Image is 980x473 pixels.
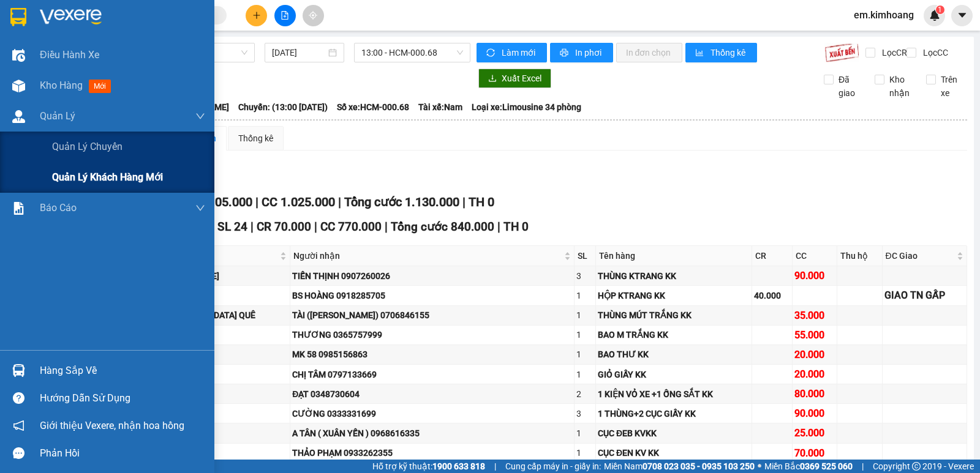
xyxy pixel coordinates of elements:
[12,49,25,62] img: warehouse-icon
[320,220,382,234] span: CC 770.000
[314,220,317,234] span: |
[957,10,968,21] span: caret-down
[936,73,968,100] span: Trên xe
[195,111,205,121] span: down
[598,407,750,420] div: 1 THÙNG+2 CỤC GIẤY KK
[576,308,594,322] div: 1
[40,362,205,380] div: Hàng sắp về
[154,387,288,401] div: VĂN
[794,425,835,441] div: 25.000
[432,461,485,471] strong: 1900 633 818
[292,308,572,322] div: TÀI ([PERSON_NAME]) 0706846155
[40,108,75,124] span: Quản Lý
[252,11,261,20] span: plus
[40,444,205,463] div: Phản hồi
[154,368,288,381] div: HUY
[281,11,289,20] span: file-add
[154,328,288,341] div: CƯỜNG
[40,418,184,433] span: Giới thiệu Vexere, nhận hoa hồng
[238,100,328,114] span: Chuyến: (13:00 [DATE])
[596,246,752,266] th: Tên hàng
[12,202,25,215] img: solution-icon
[824,43,859,62] img: 9k=
[154,308,288,322] div: [GEOGRAPHIC_DATA] QUÊ
[794,386,835,401] div: 80.000
[303,5,324,26] button: aim
[502,46,537,59] span: Làm mới
[576,387,594,401] div: 2
[598,387,750,401] div: 1 KIỆN VỎ XE +1 ỐNG SẮT KK
[418,100,462,114] span: Tài xế: Nam
[13,420,24,431] span: notification
[497,220,500,234] span: |
[764,460,853,473] span: Miền Bắc
[344,195,459,209] span: Tổng cước 1.130.000
[643,461,755,471] strong: 0708 023 035 - 0935 103 250
[40,200,77,215] span: Báo cáo
[89,80,111,93] span: mới
[884,73,916,100] span: Kho nhận
[462,195,466,209] span: |
[794,445,835,461] div: 70.000
[12,80,25,92] img: warehouse-icon
[793,246,837,266] th: CC
[257,220,311,234] span: CR 70.000
[877,46,909,59] span: Lọc CR
[598,269,750,283] div: THÙNG KTRANG KK
[502,72,541,85] span: Xuất Excel
[505,460,601,473] span: Cung cấp máy in - giấy in:
[372,460,485,473] span: Hỗ trợ kỹ thuật:
[598,328,750,341] div: BAO M TRẮNG KK
[361,43,462,62] span: 13:00 - HCM-000.68
[576,348,594,361] div: 1
[238,132,273,145] div: Thống kê
[575,46,603,59] span: In phơi
[576,368,594,381] div: 1
[576,407,594,420] div: 3
[936,6,944,14] sup: 1
[40,47,99,62] span: Điều hành xe
[262,195,335,209] span: CC 1.025.000
[292,368,572,381] div: CHỊ TÂM 0797133669
[246,5,267,26] button: plus
[10,8,26,26] img: logo-vxr
[40,80,83,91] span: Kho hàng
[918,46,950,59] span: Lọc CC
[154,348,288,361] div: ATB
[598,308,750,322] div: THÙNG MÚT TRẮNG KK
[834,73,865,100] span: Đã giao
[951,5,973,26] button: caret-down
[13,447,24,459] span: message
[862,460,864,473] span: |
[292,348,572,361] div: MK 58 0985156863
[576,426,594,440] div: 1
[12,110,25,123] img: warehouse-icon
[469,195,494,209] span: TH 0
[255,195,258,209] span: |
[576,269,594,283] div: 3
[598,348,750,361] div: BAO THƯ KK
[794,406,835,421] div: 90.000
[576,289,594,302] div: 1
[292,328,572,341] div: THƯƠNG 0365757999
[758,464,761,469] span: ⚪️
[272,46,326,59] input: 13/10/2025
[292,446,572,460] div: THẢO PHẠM 0933262355
[598,426,750,440] div: CỤC ĐEB KVKK
[292,269,572,283] div: TIẾN THỊNH 0907260026
[154,269,288,283] div: [PERSON_NAME]
[575,246,596,266] th: SL
[794,347,835,362] div: 20.000
[472,100,581,114] span: Loại xe: Limousine 34 phòng
[794,327,835,343] div: 55.000
[494,460,496,473] span: |
[337,100,409,114] span: Số xe: HCM-000.68
[794,308,835,323] div: 35.000
[550,43,613,62] button: printerIn phơi
[293,249,562,263] span: Người nhận
[477,43,547,62] button: syncLàm mới
[292,407,572,420] div: CƯỜNG 0333331699
[794,268,835,283] div: 90.000
[837,246,882,266] th: Thu hộ
[52,169,163,185] span: Quản lý khách hàng mới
